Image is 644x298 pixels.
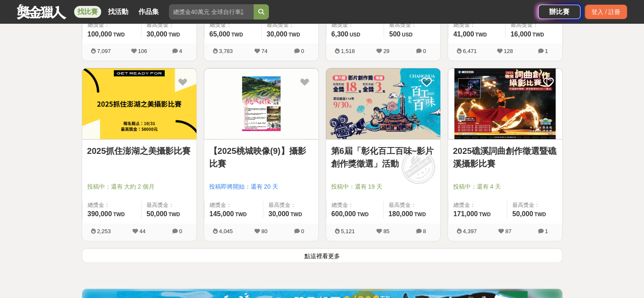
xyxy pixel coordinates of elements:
[209,182,313,191] span: 投稿即將開始：還有 20 天
[332,201,378,209] span: 總獎金：
[288,32,300,38] span: TWD
[268,210,289,217] span: 30,000
[383,228,389,234] span: 85
[545,48,548,54] span: 1
[545,228,548,234] span: 1
[97,228,111,234] span: 2,253
[463,48,477,54] span: 6,471
[389,21,435,29] span: 最高獎金：
[139,228,145,234] span: 44
[341,228,355,234] span: 5,121
[350,32,360,38] span: USD
[479,212,490,217] span: TWD
[113,32,124,38] span: TWD
[341,48,355,54] span: 1,518
[146,210,167,217] span: 50,000
[301,48,304,54] span: 0
[463,228,477,234] span: 4,397
[511,21,557,29] span: 最高獎金：
[538,5,580,19] a: 辦比賽
[210,201,258,209] span: 總獎金：
[332,21,379,29] span: 總獎金：
[301,228,304,234] span: 0
[268,201,313,209] span: 最高獎金：
[87,145,191,157] a: 2025抓住澎湖之美攝影比賽
[389,31,401,38] span: 500
[169,4,254,19] input: 總獎金40萬元 全球自行車設計比賽
[357,212,368,217] span: TWD
[448,68,562,139] img: Cover Image
[423,48,426,54] span: 0
[261,48,267,54] span: 74
[414,212,426,217] span: TWD
[97,48,111,54] span: 7,097
[389,201,435,209] span: 最高獎金：
[204,68,318,139] img: Cover Image
[512,210,533,217] span: 50,000
[511,31,531,38] span: 16,000
[88,210,112,217] span: 390,000
[82,68,196,139] a: Cover Image
[82,248,563,263] button: 點這裡看更多
[389,210,413,217] span: 180,000
[331,182,435,191] span: 投稿中：還有 19 天
[210,21,256,29] span: 總獎金：
[87,182,191,191] span: 投稿中：還有 大約 2 個月
[585,5,627,19] div: 登入 / 註冊
[74,6,101,18] a: 找比賽
[453,31,474,38] span: 41,000
[332,210,356,217] span: 600,000
[332,31,348,38] span: 6,300
[204,68,318,139] a: Cover Image
[169,32,180,38] span: TWD
[179,48,182,54] span: 4
[235,212,246,217] span: TWD
[113,212,124,217] span: TWD
[331,145,435,170] a: 第6屆「彰化百工百味~影片創作獎徵選」活動
[146,21,191,29] span: 最高獎金：
[423,228,426,234] span: 8
[209,145,313,170] a: 【2025桃城映像(9)】攝影比賽
[105,6,132,18] a: 找活動
[383,48,389,54] span: 29
[402,32,412,38] span: USD
[219,228,233,234] span: 4,045
[88,201,136,209] span: 總獎金：
[231,32,243,38] span: TWD
[326,68,440,139] a: Cover Image
[267,31,287,38] span: 30,000
[512,201,557,209] span: 最高獎金：
[326,68,440,139] img: Cover Image
[169,212,180,217] span: TWD
[138,48,147,54] span: 106
[146,31,167,38] span: 30,000
[88,21,136,29] span: 總獎金：
[135,6,162,18] a: 作品集
[505,228,511,234] span: 87
[453,182,557,191] span: 投稿中：還有 4 天
[210,210,234,217] span: 145,000
[453,145,557,170] a: 2025礁溪詞曲創作徵選暨礁溪攝影比賽
[290,212,302,217] span: TWD
[453,210,478,217] span: 171,000
[179,228,182,234] span: 0
[448,68,562,139] a: Cover Image
[146,201,191,209] span: 最高獎金：
[504,48,513,54] span: 128
[267,21,313,29] span: 最高獎金：
[453,201,502,209] span: 總獎金：
[88,31,112,38] span: 100,000
[532,32,544,38] span: TWD
[82,68,196,139] img: Cover Image
[219,48,233,54] span: 3,783
[261,228,267,234] span: 80
[534,212,546,217] span: TWD
[475,32,486,38] span: TWD
[453,21,500,29] span: 總獎金：
[210,31,230,38] span: 65,000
